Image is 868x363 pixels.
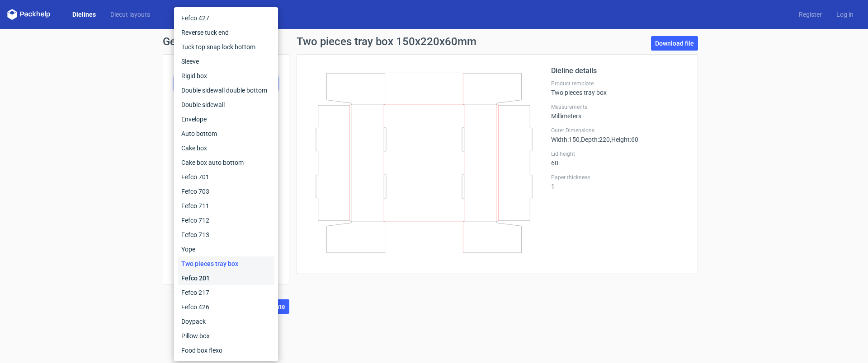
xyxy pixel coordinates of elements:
h1: Two pieces tray box 150x220x60mm [297,36,476,47]
div: Fefco 217 [178,285,274,300]
a: Download file [651,36,698,51]
div: Millimeters [551,103,687,120]
div: Fefco 426 [178,300,274,314]
label: Lid height [551,150,687,158]
span: , Height : 60 [610,136,638,143]
div: Envelope [178,112,274,126]
div: Fefco 711 [178,199,274,213]
div: Cake box [178,141,274,155]
div: Cake box auto bottom [178,155,274,170]
div: Fefco 703 [178,184,274,199]
div: Fefco 201 [178,271,274,285]
span: Width : 150 [551,136,580,143]
div: Two pieces tray box [178,256,274,271]
a: Dielines [65,10,103,19]
div: Fefco 701 [178,170,274,184]
div: Reverse tuck end [178,25,274,40]
div: 1 [551,174,687,190]
div: Sleeve [178,54,274,69]
div: Tuck top snap lock bottom [178,40,274,54]
div: Two pieces tray box [551,80,687,96]
div: Fefco 713 [178,228,274,242]
div: Yope [178,242,274,256]
a: Diecut layouts [103,10,157,19]
div: Auto bottom [178,126,274,141]
div: Rigid box [178,69,274,83]
a: Log in [829,10,861,19]
label: Outer Dimensions [551,127,687,134]
label: Product template [551,80,687,87]
h2: Dieline details [551,65,687,76]
div: Double sidewall double bottom [178,83,274,98]
h1: Generate new dieline [163,36,705,47]
div: Fefco 712 [178,213,274,228]
span: , Depth : 220 [580,136,610,143]
div: Fefco 427 [178,11,274,25]
div: Doypack [178,314,274,329]
label: Paper thickness [551,174,687,181]
div: 60 [551,150,687,167]
label: Measurements [551,103,687,111]
div: Double sidewall [178,98,274,112]
div: Food box flexo [178,343,274,358]
a: Register [792,10,829,19]
div: Pillow box [178,329,274,343]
